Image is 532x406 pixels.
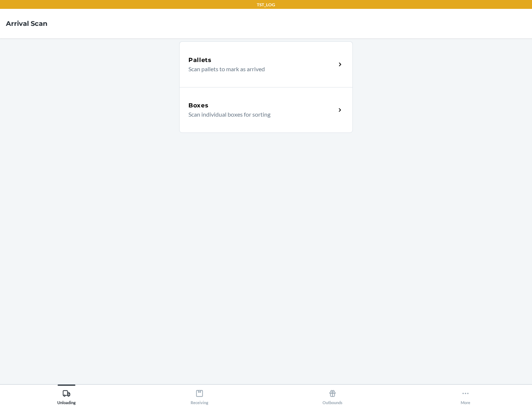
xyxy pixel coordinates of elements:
h5: Pallets [188,56,212,65]
h5: Boxes [188,101,209,110]
p: Scan pallets to mark as arrived [188,65,330,73]
button: Receiving [133,385,266,405]
button: More [399,385,532,405]
div: Outbounds [323,386,342,405]
a: PalletsScan pallets to mark as arrived [179,41,353,87]
p: TST_LOG [257,1,275,8]
a: BoxesScan individual boxes for sorting [179,87,353,133]
div: Receiving [191,386,208,405]
div: More [461,386,470,405]
button: Outbounds [266,385,399,405]
div: Unloading [57,386,76,405]
p: Scan individual boxes for sorting [188,110,330,119]
h4: Arrival Scan [6,19,47,28]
